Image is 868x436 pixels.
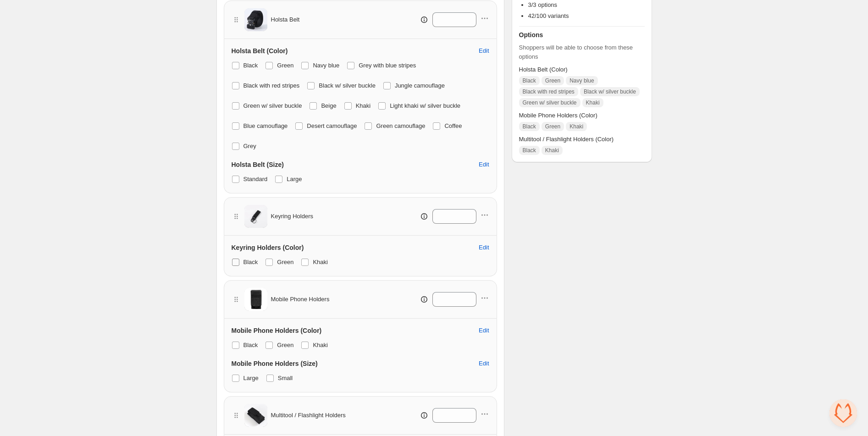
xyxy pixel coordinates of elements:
span: Black with red stripes [243,82,300,89]
span: Blue camouflage [243,122,288,129]
h3: Keyring Holders (Color) [232,243,304,252]
span: Black [243,342,258,348]
span: Green [277,62,293,69]
span: Coffee [444,122,462,129]
span: Large [243,375,259,381]
span: Black with red stripes [523,88,575,95]
button: Edit [473,44,494,58]
span: Standard [243,176,268,182]
span: Holsta Belt [271,15,300,24]
h3: Mobile Phone Holders (Size) [232,359,318,368]
span: Black [243,259,258,265]
span: Khaki [586,99,600,106]
span: Shoppers will be able to choose from these options [519,43,645,61]
span: Green [545,77,560,84]
span: Green [277,342,293,348]
span: Edit [479,161,489,168]
span: Khaki [545,147,559,154]
span: Navy blue [313,62,339,69]
button: Edit [473,240,494,255]
span: Keyring Holders [271,212,314,221]
span: Grey with blue stripes [359,62,416,69]
span: Light khaki w/ silver buckle [390,102,460,109]
button: Edit [473,323,494,338]
span: Holsta Belt (Color) [519,65,645,74]
span: Mobile Phone Holders [271,295,330,304]
button: Edit [473,356,494,371]
span: Edit [479,244,489,251]
h3: Options [519,30,645,39]
span: Edit [479,360,489,367]
span: Edit [479,327,489,334]
h3: Mobile Phone Holders (Color) [232,326,322,335]
span: Desert camouflage [307,122,357,129]
span: Black w/ silver buckle [319,82,376,89]
img: Mobile Phone Holders [244,288,267,311]
span: Khaki [569,123,583,130]
span: Grey [243,143,256,149]
span: Black [523,77,536,84]
span: Green w/ silver buckle [523,99,577,106]
span: Navy blue [569,77,594,84]
img: Holsta Belt [244,8,267,31]
img: Keyring Holders [244,205,267,228]
span: Edit [479,47,489,55]
span: Beige [321,102,336,109]
span: Large [287,176,302,182]
span: Mobile Phone Holders (Color) [519,111,645,120]
span: Green [545,123,560,130]
h3: Holsta Belt (Color) [232,46,288,55]
span: Multitool / Flashlight Holders [271,411,346,420]
span: Black [523,123,536,130]
span: Khaki [313,342,328,348]
span: Khaki [313,259,328,265]
span: Jungle camouflage [395,82,445,89]
span: Multitool / Flashlight Holders (Color) [519,135,645,144]
img: Multitool / Flashlight Holders [244,404,267,427]
span: 42/100 variants [528,12,569,19]
span: 3/3 options [528,1,558,8]
h3: Holsta Belt (Size) [232,160,284,169]
span: Black [523,147,536,154]
span: Black [243,62,258,69]
span: Green w/ silver buckle [243,102,302,109]
span: Green camouflage [376,122,425,129]
button: Edit [473,157,494,172]
span: Green [277,259,293,265]
span: Small [278,375,293,381]
span: Khaki [356,102,371,109]
span: Black w/ silver buckle [584,88,636,95]
div: Open chat [829,399,857,427]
